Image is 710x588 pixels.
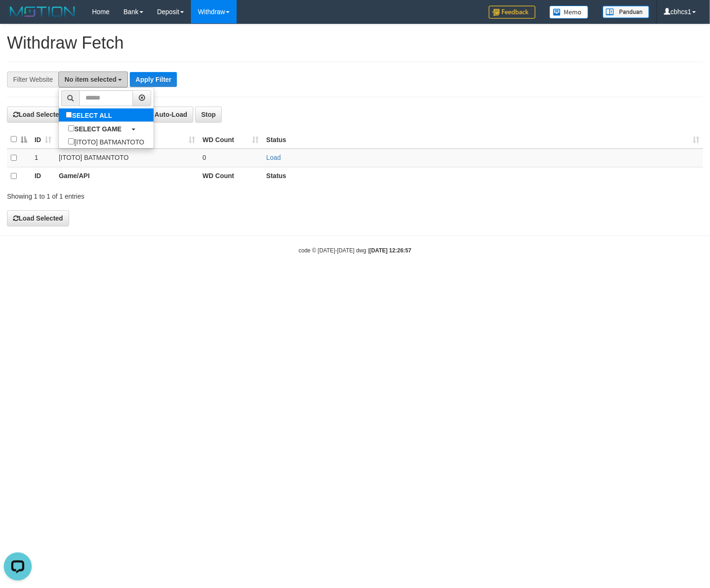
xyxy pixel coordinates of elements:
strong: [DATE] 12:26:57 [369,247,411,254]
th: WD Count [199,167,263,185]
input: SELECT GAME [68,125,74,131]
th: ID [31,167,55,185]
button: Run Auto-Load [129,107,194,122]
label: SELECT ALL [59,108,121,122]
input: [ITOTO] BATMANTOTO [68,138,74,144]
img: Feedback.jpg [489,6,535,19]
input: SELECT ALL [66,112,72,118]
span: 0 [203,154,206,161]
th: ID: activate to sort column ascending [31,130,55,149]
span: No item selected [64,76,116,83]
th: Game/API: activate to sort column ascending [55,130,199,149]
a: SELECT GAME [59,122,154,135]
th: Game/API [55,167,199,185]
button: Open LiveChat chat widget [4,4,32,32]
a: Load [266,154,281,161]
button: Load Selected [7,210,69,226]
button: No item selected [58,72,128,87]
label: [ITOTO] BATMANTOTO [59,135,154,148]
small: code © [DATE]-[DATE] dwg | [299,247,412,254]
td: 1 [31,149,55,167]
button: Load Selected [7,107,69,122]
th: WD Count: activate to sort column ascending [199,130,263,149]
div: Showing 1 to 1 of 1 entries [7,188,289,201]
div: Filter Website [7,72,58,87]
img: Button%20Memo.svg [549,6,589,19]
button: Apply Filter [130,72,177,87]
img: MOTION_logo.png [7,5,78,19]
img: panduan.png [603,6,649,18]
button: Stop [195,107,222,122]
th: Status [262,167,703,185]
th: Status: activate to sort column ascending [262,130,703,149]
td: [ITOTO] BATMANTOTO [55,149,199,167]
b: SELECT GAME [74,125,121,133]
h1: Withdraw Fetch [7,34,703,52]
